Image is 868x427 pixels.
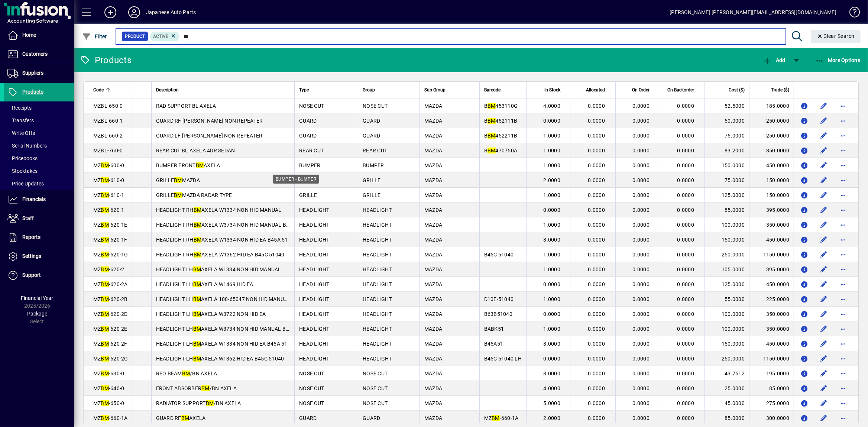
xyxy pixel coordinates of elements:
[705,143,749,158] td: 83.2000
[544,192,561,198] span: 1.0000
[818,338,830,350] button: Edit
[424,162,442,168] span: MAZDA
[150,32,180,41] mat-chip: Activation Status: Active
[101,281,109,287] em: BM
[80,30,109,43] button: Filter
[818,219,830,231] button: Edit
[4,114,74,127] a: Transfers
[749,143,794,158] td: 850.0000
[363,133,380,139] span: GUARD
[194,207,202,213] em: BM
[633,148,650,153] span: 0.0000
[22,253,41,259] span: Settings
[620,86,656,94] div: On Order
[93,177,124,183] span: MZ -610-0
[677,148,694,153] span: 0.0000
[837,338,849,350] button: More options
[837,159,849,171] button: More options
[363,222,392,228] span: HEADLIGHT
[93,296,128,302] span: MZ -620-2B
[771,86,789,94] span: Trade ($)
[101,162,109,168] em: BM
[588,118,605,124] span: 0.0000
[80,54,132,66] div: Products
[4,190,74,209] a: Financials
[299,162,321,168] span: BUMPER
[93,133,123,139] span: MZBL-660-2
[4,127,74,139] a: Write Offs
[677,281,694,287] span: 0.0000
[299,86,353,94] div: Type
[93,192,124,198] span: MZ -610-1
[749,188,794,203] td: 150.0000
[101,192,109,198] em: BM
[544,281,561,287] span: 0.0000
[299,237,330,243] span: HEAD LIGHT
[93,118,123,124] span: MZBL-660-1
[588,103,605,109] span: 0.0000
[299,207,330,213] span: HEAD LIGHT
[93,237,127,243] span: MZ -620-1F
[363,86,415,94] div: Group
[156,222,304,228] span: HEADLIGHT RH AXELA W3734 NON HID MANUAL BABK 51
[837,293,849,305] button: More options
[156,133,263,139] span: GUARD LF [PERSON_NAME] NON REPEATER
[749,128,794,143] td: 250.0000
[544,148,561,153] span: 1.0000
[818,397,830,409] button: Edit
[633,252,650,258] span: 0.0000
[93,86,128,94] div: Code
[363,296,392,302] span: HEADLIGHT
[424,86,446,94] span: Sub Group
[424,266,442,272] span: MAZDA
[194,252,202,258] em: BM
[544,266,561,272] span: 1.0000
[588,222,605,228] span: 0.0000
[749,98,794,113] td: 185.0000
[544,118,561,124] span: 0.0000
[633,103,650,109] span: 0.0000
[633,237,650,243] span: 0.0000
[4,165,74,177] a: Stocktakes
[818,368,830,379] button: Edit
[299,118,317,124] span: GUARD
[174,177,182,183] em: BM
[101,252,109,258] em: BM
[4,209,74,228] a: Staff
[484,86,501,94] span: Barcode
[677,252,694,258] span: 0.0000
[424,118,442,124] span: MAZDA
[156,86,179,94] span: Description
[818,323,830,335] button: Edit
[93,103,123,109] span: MZBL-650-0
[818,278,830,290] button: Edit
[193,266,201,272] em: BM
[193,296,201,302] em: BM
[488,133,496,139] em: BM
[705,247,749,262] td: 250.0000
[424,86,475,94] div: Sub Group
[363,118,380,124] span: GUARD
[7,105,32,111] span: Receipts
[837,323,849,335] button: More options
[763,57,785,63] span: Add
[818,293,830,305] button: Edit
[424,148,442,153] span: MAZDA
[299,281,330,287] span: HEAD LIGHT
[749,217,794,232] td: 350.0000
[837,308,849,320] button: More options
[588,177,605,183] span: 0.0000
[837,412,849,424] button: More options
[363,207,392,213] span: HEADLIGHT
[818,100,830,112] button: Edit
[544,177,561,183] span: 2.0000
[633,281,650,287] span: 0.0000
[194,237,202,243] em: BM
[588,237,605,243] span: 0.0000
[633,133,650,139] span: 0.0000
[93,148,123,153] span: MZBL-760-0
[153,34,168,39] span: Active
[156,103,216,109] span: RAD SUPPORT BL AXELA
[4,228,74,247] a: Reports
[156,86,290,94] div: Description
